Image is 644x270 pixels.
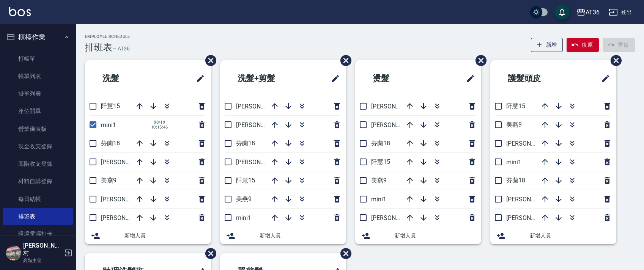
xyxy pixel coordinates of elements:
[101,159,153,166] span: [PERSON_NAME]16
[124,232,205,240] span: 新增人員
[6,245,21,261] img: Person
[200,49,217,72] span: 刪除班表
[530,232,610,240] span: 新增人員
[371,158,390,165] span: 阡慧15
[335,49,353,72] span: 刪除班表
[461,69,475,88] span: 修改班表的標題
[371,103,424,110] span: [PERSON_NAME]16
[3,225,73,243] a: 現場電腦打卡
[9,7,31,16] img: Logo
[101,121,116,129] span: mini1
[361,65,431,92] h2: 燙髮
[573,5,603,20] button: AT36
[85,34,130,39] h2: Employee Schedule
[395,232,475,240] span: 新增人員
[3,50,73,67] a: 打帳單
[371,196,386,203] span: mini1
[236,159,288,166] span: [PERSON_NAME]16
[200,242,217,265] span: 刪除班表
[531,38,563,52] button: 新增
[236,214,251,221] span: mini1
[3,85,73,102] a: 掛單列表
[3,155,73,173] a: 高階收支登錄
[3,67,73,85] a: 帳單列表
[101,196,150,203] span: [PERSON_NAME]6
[101,177,117,184] span: 美燕9
[355,227,481,244] div: 新增人員
[506,140,555,147] span: [PERSON_NAME]6
[506,177,525,184] span: 芬蘭18
[605,49,623,72] span: 刪除班表
[101,140,120,147] span: 芬蘭18
[490,227,616,244] div: 新增人員
[236,177,255,184] span: 阡慧15
[236,121,285,129] span: [PERSON_NAME]6
[586,8,600,17] div: AT36
[335,242,353,265] span: 刪除班表
[101,102,120,110] span: 阡慧15
[23,257,62,264] p: 高階主管
[554,5,570,20] button: save
[220,227,346,244] div: 新增人員
[3,173,73,190] a: 材料自購登錄
[567,38,599,52] button: 復原
[85,42,112,53] h3: 排班表
[3,102,73,120] a: 座位開單
[606,5,635,19] button: 登出
[506,196,559,203] span: [PERSON_NAME]11
[371,214,420,221] span: [PERSON_NAME]6
[91,65,161,92] h2: 洗髮
[496,65,575,92] h2: 護髮頭皮
[506,121,522,128] span: 美燕9
[597,69,610,88] span: 修改班表的標題
[260,232,340,240] span: 新增人員
[151,120,168,125] span: 08/19
[23,242,62,257] h5: [PERSON_NAME]村
[151,125,168,130] span: 10:15:46
[101,214,153,221] span: [PERSON_NAME]11
[3,190,73,208] a: 每日結帳
[3,27,73,47] button: 櫃檯作業
[371,140,390,147] span: 芬蘭18
[236,195,252,202] span: 美燕9
[506,214,559,221] span: [PERSON_NAME]16
[371,121,424,129] span: [PERSON_NAME]11
[3,138,73,155] a: 現金收支登錄
[506,102,525,110] span: 阡慧15
[236,140,255,147] span: 芬蘭18
[112,45,130,53] h6: — AT36
[236,103,288,110] span: [PERSON_NAME]11
[326,69,340,88] span: 修改班表的標題
[3,120,73,138] a: 營業儀表板
[191,69,205,88] span: 修改班表的標題
[3,208,73,225] a: 排班表
[371,177,387,184] span: 美燕9
[506,159,521,166] span: mini1
[470,49,488,72] span: 刪除班表
[85,227,211,244] div: 新增人員
[226,65,306,92] h2: 洗髮+剪髮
